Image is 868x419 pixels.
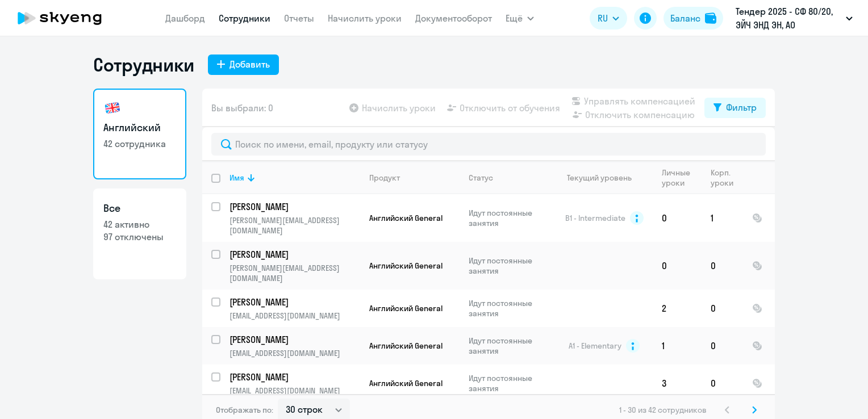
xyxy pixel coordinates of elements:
[702,327,743,364] td: 0
[369,378,443,388] span: Английский General
[598,11,608,25] span: RU
[415,12,492,24] a: Документооборот
[702,364,743,402] td: 0
[662,167,701,188] div: Личные уроки
[711,167,742,188] div: Корп. уроки
[229,386,360,396] p: [EMAIL_ADDRESS][DOMAIN_NAME]
[663,7,723,30] button: Балансbalance
[567,173,632,183] div: Текущий уровень
[711,167,735,188] div: Корп. уроки
[569,341,621,351] span: A1 - Elementary
[369,303,443,313] span: Английский General
[103,218,176,231] p: 42 активно
[328,12,402,24] a: Начислить уроки
[229,215,360,236] p: [PERSON_NAME][EMAIL_ADDRESS][DOMAIN_NAME]
[469,373,546,393] p: Идут постоянные занятия
[705,12,716,24] img: balance
[369,173,400,183] div: Продукт
[229,173,360,183] div: Имя
[653,290,702,327] td: 2
[506,7,534,30] button: Ещё
[229,248,360,261] a: [PERSON_NAME]
[369,341,443,351] span: Английский General
[702,290,743,327] td: 0
[702,194,743,242] td: 1
[229,296,358,308] p: [PERSON_NAME]
[216,405,273,415] span: Отображать по:
[662,167,694,188] div: Личные уроки
[704,98,766,118] button: Фильтр
[653,327,702,364] td: 1
[229,311,360,321] p: [EMAIL_ADDRESS][DOMAIN_NAME]
[229,348,360,358] p: [EMAIL_ADDRESS][DOMAIN_NAME]
[469,336,546,356] p: Идут постоянные занятия
[284,12,314,24] a: Отчеты
[619,405,707,415] span: 1 - 30 из 42 сотрудников
[229,57,270,71] div: Добавить
[556,173,652,183] div: Текущий уровень
[211,101,273,115] span: Вы выбрали: 0
[670,11,700,25] div: Баланс
[726,100,757,114] div: Фильтр
[590,7,627,30] button: RU
[229,333,358,346] p: [PERSON_NAME]
[229,200,360,213] a: [PERSON_NAME]
[653,194,702,242] td: 0
[93,188,186,279] a: Все42 активно97 отключены
[653,364,702,402] td: 3
[469,173,493,183] div: Статус
[730,5,858,32] button: Тендер 2025 - СФ 80/20, ЭЙЧ ЭНД ЭН, АО
[229,333,360,346] a: [PERSON_NAME]
[103,137,176,150] p: 42 сотрудника
[229,248,358,261] p: [PERSON_NAME]
[653,242,702,290] td: 0
[229,263,360,283] p: [PERSON_NAME][EMAIL_ADDRESS][DOMAIN_NAME]
[702,242,743,290] td: 0
[103,99,122,117] img: english
[229,371,358,383] p: [PERSON_NAME]
[469,255,546,276] p: Идут постоянные занятия
[229,371,360,383] a: [PERSON_NAME]
[736,5,841,32] p: Тендер 2025 - СФ 80/20, ЭЙЧ ЭНД ЭН, АО
[469,298,546,319] p: Идут постоянные занятия
[229,200,358,213] p: [PERSON_NAME]
[229,173,244,183] div: Имя
[103,201,176,216] h3: Все
[469,208,546,228] p: Идут постоянные занятия
[219,12,270,24] a: Сотрудники
[103,231,176,243] p: 97 отключены
[506,11,523,25] span: Ещё
[369,173,459,183] div: Продукт
[229,296,360,308] a: [PERSON_NAME]
[165,12,205,24] a: Дашборд
[93,53,194,76] h1: Сотрудники
[211,133,766,156] input: Поиск по имени, email, продукту или статусу
[469,173,546,183] div: Статус
[208,55,279,75] button: Добавить
[369,213,443,223] span: Английский General
[93,89,186,179] a: Английский42 сотрудника
[103,120,176,135] h3: Английский
[369,261,443,271] span: Английский General
[565,213,625,223] span: B1 - Intermediate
